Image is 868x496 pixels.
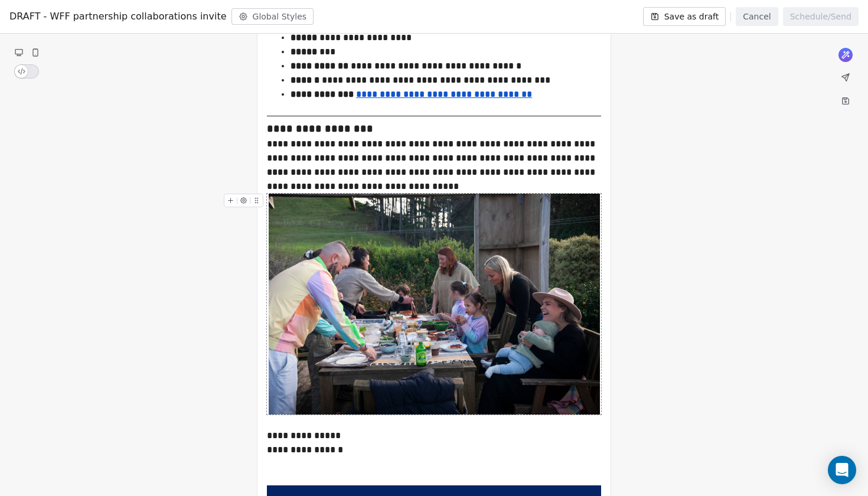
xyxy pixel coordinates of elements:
button: Cancel [736,7,778,26]
div: Open Intercom Messenger [828,456,856,484]
button: Global Styles [231,8,314,25]
button: Save as draft [643,7,726,26]
button: Schedule/Send [783,7,859,26]
span: DRAFT - WFF partnership collaborations invite [9,9,227,24]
